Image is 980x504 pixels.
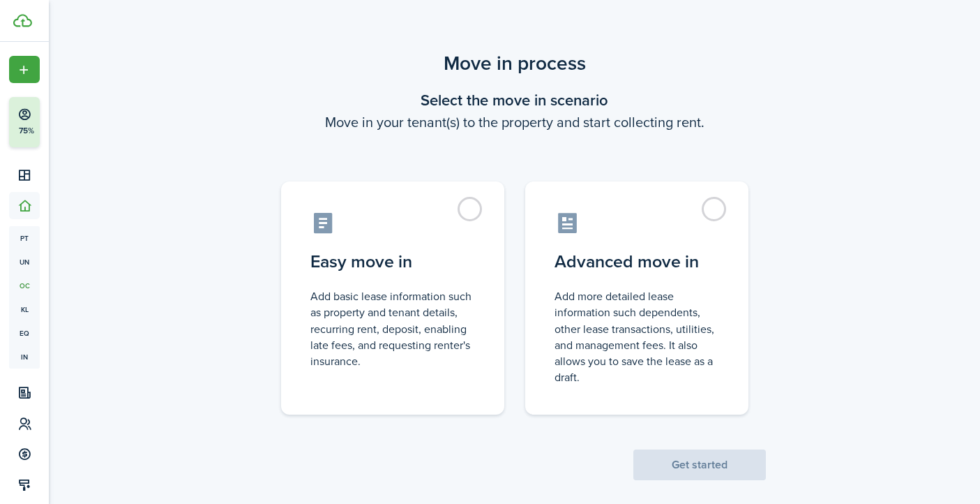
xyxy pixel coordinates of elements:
[555,288,719,385] control-radio-card-description: Add more detailed lease information such dependents, other lease transactions, utilities, and man...
[310,288,475,369] control-radio-card-description: Add basic lease information such as property and tenant details, recurring rent, deposit, enablin...
[9,56,40,83] button: Open menu
[9,250,40,274] a: un
[9,345,40,369] a: in
[17,125,35,137] p: 75%
[264,49,766,78] scenario-title: Move in process
[9,97,125,147] button: 75%
[13,14,32,27] img: TenantCloud
[310,249,475,274] control-radio-card-title: Easy move in
[9,274,40,297] a: oc
[9,226,40,250] a: pt
[9,297,40,321] a: kl
[264,89,766,112] wizard-step-header-title: Select the move in scenario
[9,321,40,345] a: eq
[264,112,766,133] wizard-step-header-description: Move in your tenant(s) to the property and start collecting rent.
[555,249,719,274] control-radio-card-title: Advanced move in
